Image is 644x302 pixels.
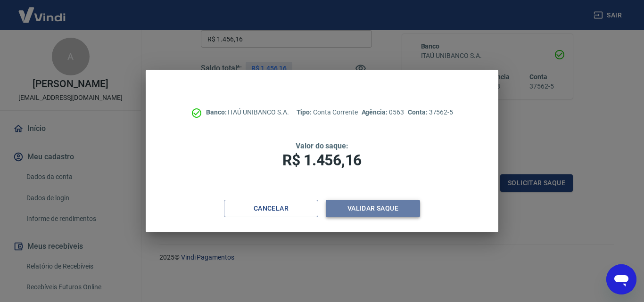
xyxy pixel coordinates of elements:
button: Cancelar [224,200,318,217]
button: Validar saque [326,200,420,217]
p: 37562-5 [408,107,453,117]
span: R$ 1.456,16 [282,151,362,169]
span: Tipo: [297,108,314,116]
span: Agência: [362,108,389,116]
p: Conta Corrente [297,107,358,117]
iframe: Botão para abrir a janela de mensagens [606,264,636,294]
span: Banco: [206,108,228,116]
span: Conta: [408,108,429,116]
p: 0563 [362,107,404,117]
span: Valor do saque: [296,141,348,150]
p: ITAÚ UNIBANCO S.A. [206,107,289,117]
